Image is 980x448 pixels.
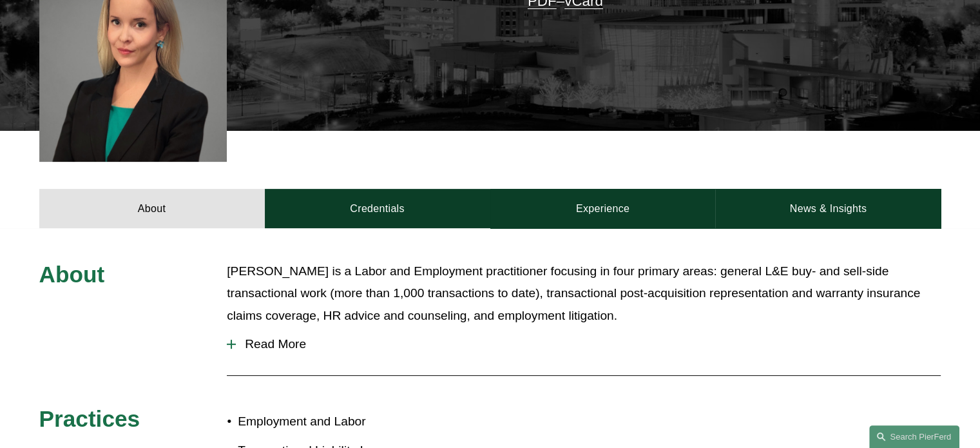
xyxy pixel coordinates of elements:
[227,260,941,327] p: [PERSON_NAME] is a Labor and Employment practitioner focusing in four primary areas: general L&E ...
[869,425,959,448] a: Search this site
[236,337,941,351] span: Read More
[39,262,105,287] span: About
[39,406,140,431] span: Practices
[238,411,490,433] p: Employment and Labor
[490,189,716,228] a: Experience
[39,189,265,228] a: About
[715,189,941,228] a: News & Insights
[227,327,941,361] button: Read More
[265,189,490,228] a: Credentials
